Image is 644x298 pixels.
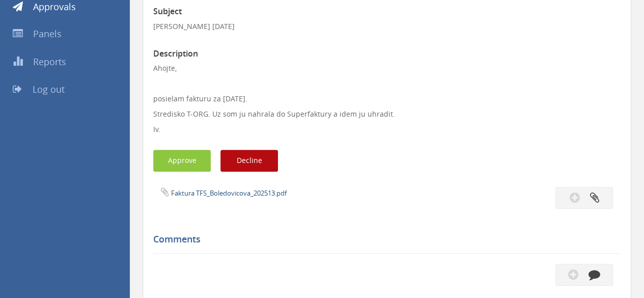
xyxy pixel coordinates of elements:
span: Approvals [33,1,76,13]
span: Panels [33,28,62,40]
p: [PERSON_NAME] [DATE] [153,21,621,32]
h5: Comments [153,234,613,245]
p: posielam fakturu za [DATE]. [153,94,621,104]
button: Decline [220,150,278,172]
p: Ahojte, [153,63,621,73]
span: Reports [33,56,66,68]
h3: Description [153,49,621,59]
p: Stredisko T-ORG. Uz som ju nahrala do Superfaktury a idem ju uhradit. [153,109,621,119]
h3: Subject [153,7,621,16]
p: Iv. [153,124,621,134]
a: Faktura TFS_Boledovicova_202513.pdf [171,188,287,198]
button: Approve [153,150,211,172]
span: Log out [33,83,65,95]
